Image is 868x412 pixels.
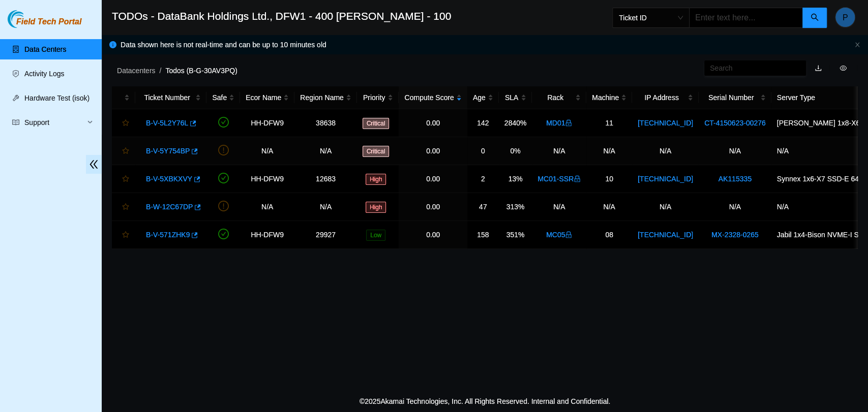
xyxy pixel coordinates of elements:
span: star [122,147,129,155]
a: [TECHNICAL_ID] [638,175,693,183]
button: download [807,60,829,76]
td: 38638 [294,109,357,137]
td: 13% [499,165,532,193]
a: B-V-5L2Y76L [146,119,188,127]
td: 0.00 [399,221,467,249]
td: 158 [467,221,499,249]
a: download [815,64,822,72]
a: Activity Logs [24,70,65,78]
span: check-circle [218,117,229,128]
a: MC01-SSRlock [537,175,581,183]
span: star [122,231,129,239]
a: B-V-5Y754BP [146,147,190,155]
td: 0.00 [399,193,467,221]
td: HH-DFW9 [240,165,294,193]
a: CT-4150623-00276 [704,119,766,127]
td: N/A [586,137,632,165]
input: Search [710,62,792,74]
td: 0.00 [399,165,467,193]
button: close [854,42,860,48]
span: eye [840,65,847,72]
td: N/A [532,137,586,165]
td: N/A [294,193,357,221]
td: 11 [586,109,632,137]
a: AK115335 [719,175,752,183]
img: Akamai Technologies [8,10,51,28]
a: [TECHNICAL_ID] [638,231,693,239]
a: B-W-12C67DP [146,203,193,211]
span: search [811,13,819,23]
a: Akamai TechnologiesField Tech Portal [8,18,81,31]
span: Low [366,230,385,241]
a: Hardware Test (isok) [24,94,89,102]
button: star [117,115,130,131]
span: exclamation-circle [218,145,229,155]
td: N/A [240,137,294,165]
td: 12683 [294,165,357,193]
td: 29927 [294,221,357,249]
td: N/A [699,137,771,165]
td: N/A [632,193,699,221]
span: High [366,174,386,185]
span: / [159,67,161,75]
a: Datacenters [117,67,155,75]
a: Data Centers [24,45,66,53]
button: P [835,7,855,27]
td: N/A [532,193,586,221]
span: read [12,119,19,126]
td: N/A [586,193,632,221]
td: HH-DFW9 [240,221,294,249]
span: Support [24,112,84,133]
button: search [802,8,827,28]
td: 08 [586,221,632,249]
td: 2 [467,165,499,193]
a: B-V-571ZHK9 [146,231,190,239]
span: lock [565,119,572,126]
td: 0 [467,137,499,165]
a: [TECHNICAL_ID] [638,119,693,127]
button: star [117,143,130,159]
a: B-V-5XBKXVY [146,175,192,183]
td: N/A [632,137,699,165]
span: exclamation-circle [218,201,229,211]
input: Enter text here... [689,8,803,28]
td: 0.00 [399,137,467,165]
td: 0.00 [399,109,467,137]
button: star [117,227,130,243]
span: Ticket ID [619,10,683,25]
span: lock [574,175,581,182]
span: check-circle [218,173,229,183]
td: 351% [499,221,532,249]
td: 313% [499,193,532,221]
td: 142 [467,109,499,137]
span: check-circle [218,229,229,239]
span: star [122,119,129,128]
footer: © 2025 Akamai Technologies, Inc. All Rights Reserved. Internal and Confidential. [102,391,868,412]
span: Critical [363,118,390,129]
td: N/A [240,193,294,221]
span: P [843,11,848,24]
td: N/A [294,137,357,165]
span: Field Tech Portal [16,17,81,27]
button: star [117,171,130,187]
td: N/A [699,193,771,221]
span: Critical [363,146,390,157]
span: star [122,203,129,211]
a: Todos (B-G-30AV3PQ) [165,67,237,75]
td: 2840% [499,109,532,137]
td: HH-DFW9 [240,109,294,137]
td: 10 [586,165,632,193]
a: MX-2328-0265 [711,231,759,239]
span: double-left [86,155,102,174]
span: star [122,175,129,183]
td: 0% [499,137,532,165]
a: MD01lock [546,119,572,127]
td: 47 [467,193,499,221]
span: High [366,202,386,213]
a: MC05lock [546,231,572,239]
span: lock [565,231,572,238]
button: star [117,199,130,215]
